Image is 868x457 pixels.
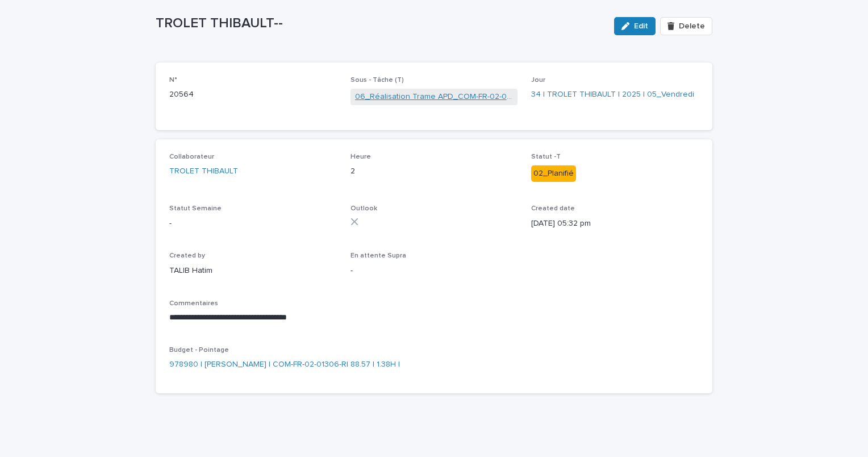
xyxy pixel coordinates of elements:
[531,153,561,160] span: Statut -T
[350,265,518,277] p: -
[679,22,705,30] span: Delete
[614,17,656,35] button: Edit
[169,300,218,307] span: Commentaires
[350,153,371,160] span: Heure
[531,77,545,84] span: Jour
[169,165,238,177] a: TROLET THIBAULT
[660,17,712,35] button: Delete
[156,15,605,32] p: TROLET THIBAULT--
[169,347,229,354] span: Budget - Pointage
[531,165,576,182] div: 02_Planifié
[350,77,404,84] span: Sous - Tâche (T)
[355,91,514,103] a: 06_Réalisation Trame APD_COM-FR-02-01306-R
[350,252,406,259] span: En attente Supra
[350,205,377,212] span: Outlook
[531,218,699,230] p: [DATE] 05:32 pm
[169,218,337,230] p: -
[169,252,205,259] span: Created by
[169,205,222,212] span: Statut Semaine
[169,153,214,160] span: Collaborateur
[531,205,575,212] span: Created date
[169,265,337,277] p: TALIB Hatim
[169,89,337,101] p: 20564
[350,165,518,177] p: 2
[531,89,694,101] a: 34 | TROLET THIBAULT | 2025 | 05_Vendredi
[169,77,177,84] span: N°
[634,22,648,30] span: Edit
[169,359,400,371] a: 978980 | [PERSON_NAME] | COM-FR-02-01306-R| 88.57 | 1.38H |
